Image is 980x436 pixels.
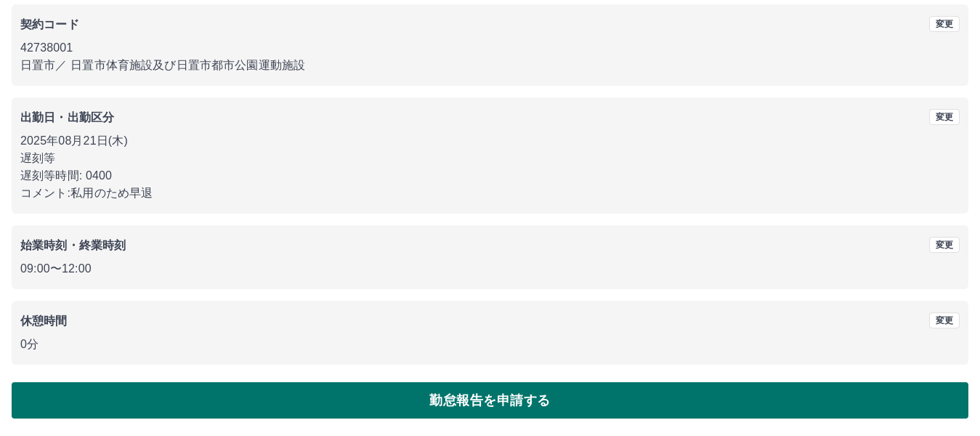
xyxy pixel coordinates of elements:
p: 0分 [20,336,960,353]
button: 変更 [929,16,960,32]
button: 変更 [929,312,960,328]
p: 09:00 〜 12:00 [20,260,960,278]
b: 始業時刻・終業時刻 [20,239,126,251]
p: 遅刻等時間: 0400 [20,167,960,185]
p: コメント: 私用のため早退 [20,185,960,202]
p: 遅刻等 [20,150,960,167]
p: 42738001 [20,39,960,57]
button: 変更 [929,237,960,253]
b: 契約コード [20,18,79,31]
b: 出勤日・出勤区分 [20,111,114,124]
b: 休憩時間 [20,315,68,327]
button: 変更 [929,109,960,125]
button: 勤怠報告を申請する [12,382,968,419]
p: 2025年08月21日(木) [20,132,960,150]
p: 日置市 ／ 日置市体育施設及び日置市都市公園運動施設 [20,57,960,74]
